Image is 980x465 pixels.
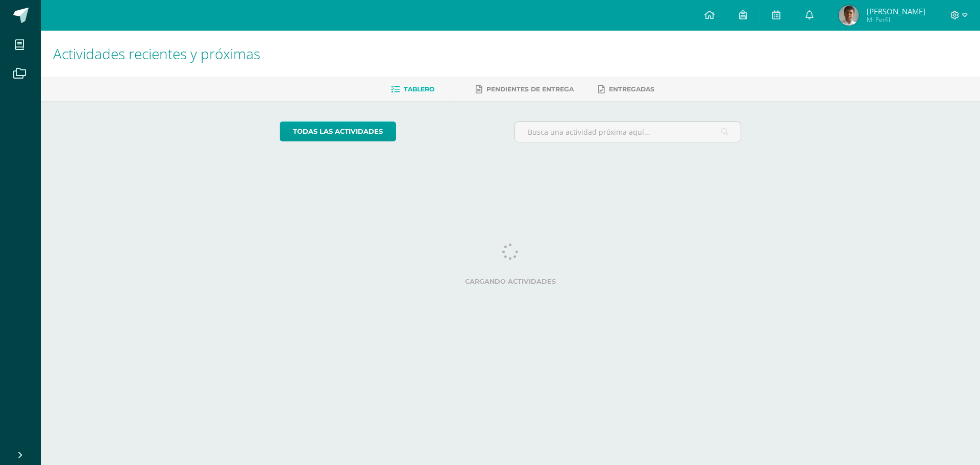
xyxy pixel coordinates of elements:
label: Cargando actividades [280,278,742,285]
input: Busca una actividad próxima aquí... [515,122,741,142]
a: Tablero [391,81,434,97]
span: Tablero [404,85,434,93]
span: Pendientes de entrega [486,85,574,93]
span: Actividades recientes y próximas [53,44,260,63]
a: Pendientes de entrega [476,81,574,97]
span: Mi Perfil [867,15,925,24]
a: todas las Actividades [280,121,396,141]
span: [PERSON_NAME] [867,6,925,16]
img: ea99d1062f58a46360fad08a1855c1a4.png [839,5,859,26]
span: Entregadas [609,85,654,93]
a: Entregadas [598,81,654,97]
